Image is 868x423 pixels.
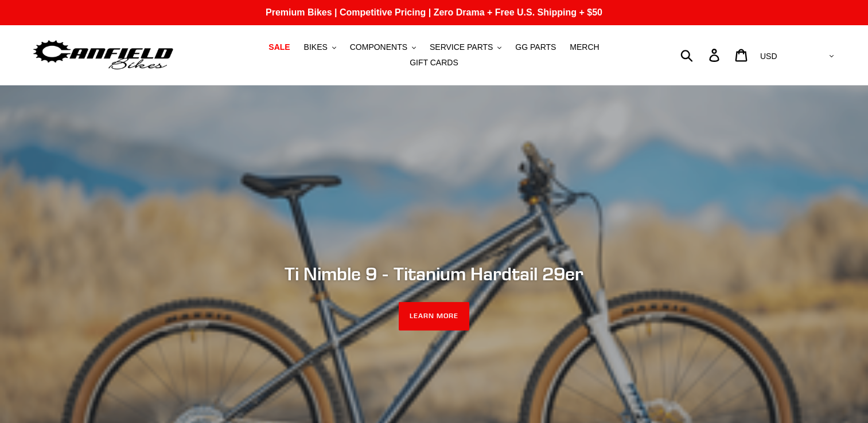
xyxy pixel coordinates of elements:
button: COMPONENTS [344,40,422,55]
span: GG PARTS [515,42,556,52]
span: SERVICE PARTS [430,42,493,52]
span: COMPONENTS [350,42,407,52]
input: Search [687,42,716,68]
a: MERCH [564,40,605,55]
span: MERCH [570,42,599,52]
span: BIKES [304,42,328,52]
span: GIFT CARDS [410,58,458,68]
span: SALE [268,42,290,52]
h2: Ti Nimble 9 - Titanium Hardtail 29er [122,263,747,285]
a: SALE [263,40,295,55]
button: SERVICE PARTS [424,40,507,55]
a: GIFT CARDS [404,55,464,70]
button: BIKES [298,40,342,55]
a: LEARN MORE [399,302,469,331]
img: Canfield Bikes [32,37,175,73]
a: GG PARTS [509,40,562,55]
